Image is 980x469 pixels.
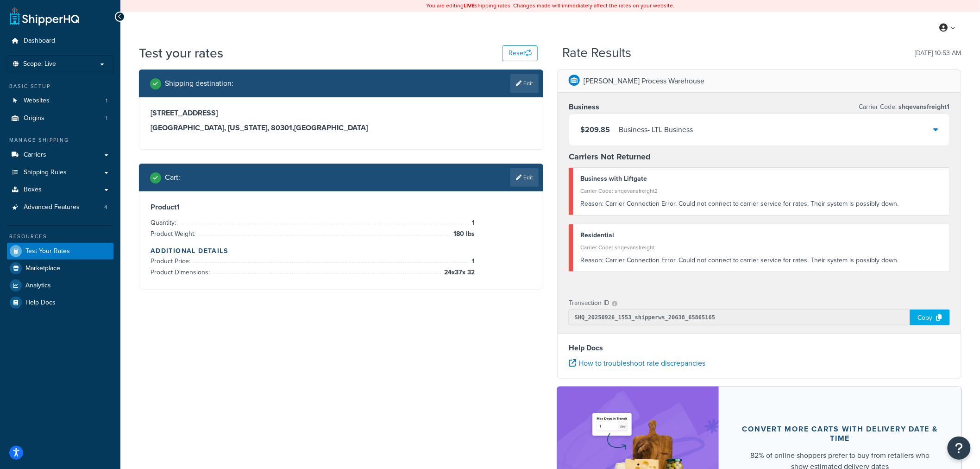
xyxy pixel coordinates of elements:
span: 1 [470,217,475,228]
li: Advanced Features [7,199,113,216]
span: 180 lbs [451,228,475,240]
span: Analytics [25,282,51,290]
span: 4 [104,203,107,211]
div: Residential [580,229,943,242]
a: Test Your Rates [7,243,113,260]
a: Shipping Rules [7,164,113,181]
span: Advanced Features [24,203,80,211]
h4: Additional Details [151,246,532,256]
span: Product Price: [151,256,193,266]
span: Boxes [24,186,42,194]
h3: [STREET_ADDRESS] [151,108,532,118]
p: Carrier Code: [859,101,950,114]
span: Product Weight: [151,229,198,239]
div: Copy [910,310,950,325]
button: Reset [503,45,538,61]
a: Dashboard [7,32,113,50]
span: Shipping Rules [24,169,67,177]
span: Websites [24,97,50,105]
button: Open Resource Center [948,437,971,460]
span: Quantity: [151,218,178,228]
span: 1 [106,97,107,105]
a: Origins1 [7,110,113,127]
div: Carrier Code: shqevansfreight2 [580,184,943,197]
span: Reason: [580,199,603,209]
span: Reason: [580,255,603,265]
div: Business with Liftgate [580,172,943,185]
div: Carrier Connection Error. Could not connect to carrier service for rates. Their system is possibl... [580,197,943,210]
a: How to troubleshoot rate discrepancies [569,358,705,368]
div: Convert more carts with delivery date & time [741,425,939,443]
span: Dashboard [24,37,55,45]
b: LIVE [464,1,475,10]
h4: Help Docs [569,342,950,354]
span: Carriers [24,151,46,159]
h1: Test your rates [139,44,223,62]
span: 1 [106,114,107,122]
a: Boxes [7,181,113,198]
a: Carriers [7,146,113,164]
a: Help Docs [7,294,113,311]
div: Business - LTL Business [619,123,693,136]
span: shqevansfreight1 [897,102,950,112]
h2: Shipping destination : [165,79,233,88]
li: Origins [7,110,113,127]
a: Marketplace [7,260,113,277]
h3: Business [569,102,599,112]
span: Marketplace [25,265,60,273]
a: Advanced Features4 [7,199,113,216]
span: $209.85 [580,124,610,135]
p: [DATE] 10:53 AM [915,47,961,60]
strong: Carriers Not Returned [569,151,651,163]
span: 1 [470,256,475,267]
li: Websites [7,92,113,109]
h3: [GEOGRAPHIC_DATA], [US_STATE], 80301 , [GEOGRAPHIC_DATA] [151,123,532,133]
h2: Cart : [165,173,180,182]
p: [PERSON_NAME] Process Warehouse [584,75,704,88]
span: Scope: Live [23,60,56,68]
div: Manage Shipping [7,136,113,144]
div: Resources [7,233,113,241]
span: Help Docs [25,299,56,307]
div: Carrier Code: shqevansfreight [580,241,943,254]
p: Transaction ID [569,297,609,310]
div: Carrier Connection Error. Could not connect to carrier service for rates. Their system is possibl... [580,254,943,267]
span: Product Dimensions: [151,267,212,277]
span: 24 x 37 x 32 [442,267,475,278]
a: Websites1 [7,92,113,109]
h2: Rate Results [563,46,632,60]
a: Edit [510,168,539,187]
span: Origins [24,114,44,122]
div: Basic Setup [7,82,113,90]
span: Test Your Rates [25,247,70,255]
a: Analytics [7,277,113,294]
a: Edit [510,74,539,93]
h3: Product 1 [151,203,532,212]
